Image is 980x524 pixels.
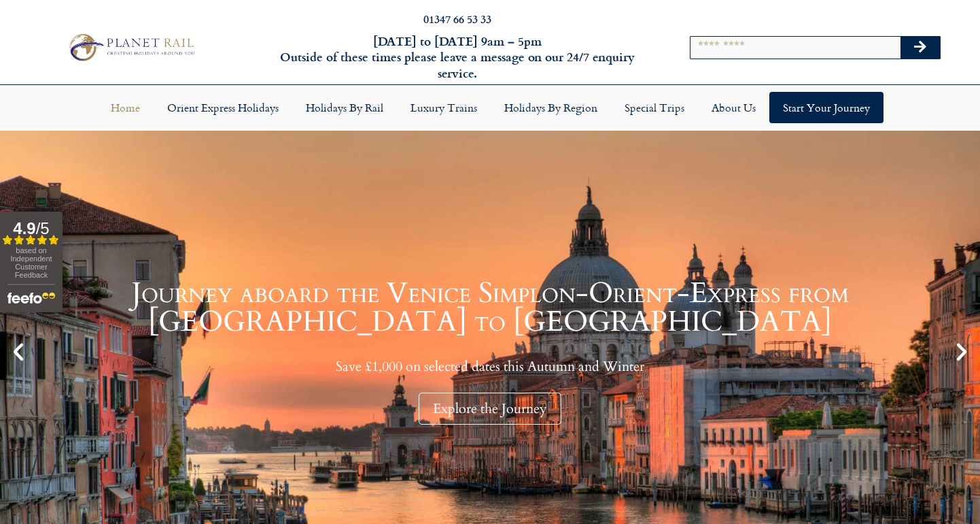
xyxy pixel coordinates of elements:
[698,92,769,123] a: About Us
[97,92,154,123] a: Home
[423,11,491,27] a: 01347 66 53 33
[900,37,940,59] button: Search
[64,31,198,63] img: Planet Rail Train Holidays Logo
[950,340,973,363] div: Next slide
[611,92,698,123] a: Special Trips
[292,92,397,123] a: Holidays by Rail
[7,340,30,363] div: Previous slide
[7,92,973,123] nav: Menu
[34,358,946,375] p: Save £1,000 on selected dates this Autumn and Winter
[154,92,292,123] a: Orient Express Holidays
[34,279,946,336] h1: Journey aboard the Venice Simplon-Orient-Express from [GEOGRAPHIC_DATA] to [GEOGRAPHIC_DATA]
[769,92,883,123] a: Start your Journey
[419,393,561,425] div: Explore the Journey
[397,92,491,123] a: Luxury Trains
[491,92,611,123] a: Holidays by Region
[265,33,650,81] h6: [DATE] to [DATE] 9am – 5pm Outside of these times please leave a message on our 24/7 enquiry serv...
